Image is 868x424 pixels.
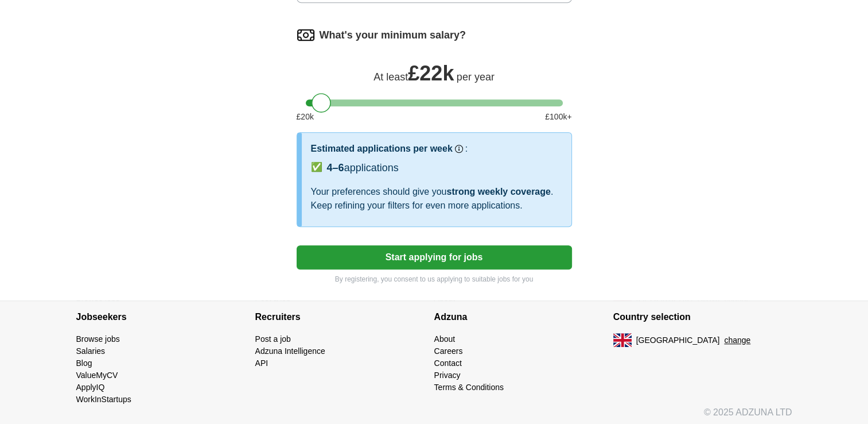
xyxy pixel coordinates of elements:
[724,334,750,346] button: change
[434,346,463,356] a: Careers
[76,359,92,368] a: Blog
[76,346,106,356] a: Salaries
[255,346,325,356] a: Adzuna Intelligence
[434,383,504,392] a: Terms & Conditions
[297,26,315,44] img: salary.png
[327,162,344,174] span: 4–6
[320,28,466,43] label: What's your minimum salary?
[613,333,632,347] img: UK flag
[434,334,456,344] a: About
[636,334,720,346] span: [GEOGRAPHIC_DATA]
[297,111,314,123] span: £ 20 k
[311,185,562,213] div: Your preferences should give you . Keep refining your filters for even more applications.
[457,71,495,83] span: per year
[446,187,550,196] span: strong weekly coverage
[76,334,120,344] a: Browse jobs
[76,371,118,380] a: ValueMyCV
[76,395,131,404] a: WorkInStartups
[434,359,462,368] a: Contact
[613,301,792,333] h4: Country selection
[255,359,268,368] a: API
[434,371,461,380] a: Privacy
[408,61,454,85] span: £ 22k
[311,142,453,156] h3: Estimated applications per week
[297,245,572,269] button: Start applying for jobs
[373,71,408,83] span: At least
[465,142,468,156] h3: :
[311,160,322,174] span: ✅
[255,334,291,344] a: Post a job
[327,160,399,176] div: applications
[76,383,105,392] a: ApplyIQ
[297,274,572,284] p: By registering, you consent to us applying to suitable jobs for you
